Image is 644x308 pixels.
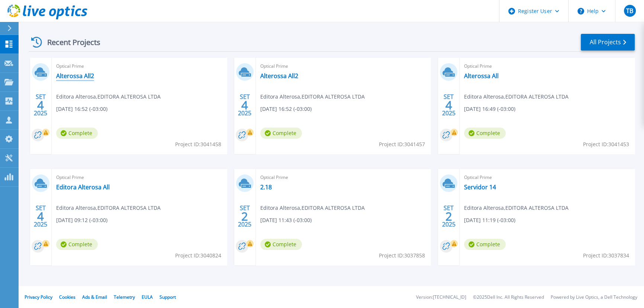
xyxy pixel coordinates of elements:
a: Support [160,294,176,300]
span: 4 [37,102,44,108]
div: SET 2025 [238,92,252,119]
span: Project ID: 3040824 [175,251,221,260]
span: [DATE] 09:12 (-03:00) [56,216,107,224]
span: Optical Prime [260,62,426,70]
div: SET 2025 [442,203,456,230]
li: Version: [TECHNICAL_ID] [416,295,466,300]
a: Privacy Policy [25,294,52,300]
a: Alterossa All2 [260,72,298,80]
span: Project ID: 3041453 [583,140,629,148]
span: TB [626,8,633,14]
span: Project ID: 3041458 [175,140,221,148]
div: SET 2025 [33,203,48,230]
span: Editora Alterosa , EDITORA ALTEROSA LTDA [260,93,365,101]
span: Complete [56,128,98,139]
span: Optical Prime [56,173,222,182]
span: Complete [260,128,302,139]
span: Complete [464,239,506,250]
span: Project ID: 3037834 [583,251,629,260]
a: EULA [142,294,153,300]
li: © 2025 Dell Inc. All Rights Reserved [473,295,544,300]
span: Optical Prime [260,173,426,182]
span: Project ID: 3041457 [379,140,425,148]
div: SET 2025 [33,92,48,119]
a: All Projects [581,34,635,51]
span: Editora Alterosa , EDITORA ALTEROSA LTDA [56,93,161,101]
span: 4 [241,102,248,108]
a: Telemetry [114,294,135,300]
span: Complete [464,128,506,139]
span: 2 [241,213,248,219]
span: Optical Prime [464,62,630,70]
a: 2.18 [260,183,272,191]
li: Powered by Live Optics, a Dell Technology [551,295,637,300]
span: Optical Prime [56,62,222,70]
span: [DATE] 11:19 (-03:00) [464,216,515,224]
a: Alterossa All [464,72,499,80]
span: [DATE] 16:52 (-03:00) [260,105,312,113]
span: [DATE] 16:49 (-03:00) [464,105,515,113]
span: Optical Prime [464,173,630,182]
a: Alterossa All2 [56,72,94,80]
span: Complete [56,239,98,250]
div: SET 2025 [442,92,456,119]
div: Recent Projects [29,33,110,51]
span: 2 [445,213,452,219]
span: [DATE] 16:52 (-03:00) [56,105,107,113]
span: Editora Alterosa , EDITORA ALTEROSA LTDA [56,204,161,212]
a: Servidor 14 [464,183,496,191]
span: Project ID: 3037858 [379,251,425,260]
span: Editora Alterosa , EDITORA ALTEROSA LTDA [464,93,569,101]
div: SET 2025 [238,203,252,230]
a: Editora Alterosa All [56,183,110,191]
span: Editora Alterosa , EDITORA ALTEROSA LTDA [464,204,569,212]
a: Cookies [59,294,75,300]
span: Editora Alterosa , EDITORA ALTEROSA LTDA [260,204,365,212]
span: [DATE] 11:43 (-03:00) [260,216,312,224]
span: 4 [37,213,44,219]
a: Ads & Email [82,294,107,300]
span: 4 [445,102,452,108]
span: Complete [260,239,302,250]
